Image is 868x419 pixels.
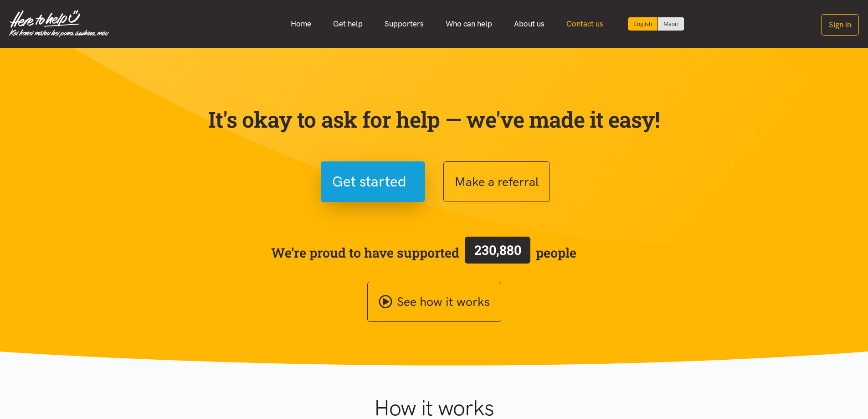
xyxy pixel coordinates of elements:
[459,235,536,270] a: 230,880
[503,14,555,34] a: About us
[206,106,662,133] p: It's okay to ask for help — we've made it easy!
[374,14,435,34] a: Supporters
[280,14,322,34] a: Home
[555,14,614,34] a: Contact us
[474,241,521,259] span: 230,880
[332,170,406,193] span: Get started
[628,17,658,31] div: Current language
[628,17,684,31] div: Language toggle
[322,14,374,34] a: Get help
[271,235,576,270] span: We’re proud to have supported people
[435,14,503,34] a: Who can help
[443,161,550,202] button: Make a referral
[321,161,425,202] button: Get started
[658,17,684,31] a: Switch to Te Reo Māori
[821,14,859,36] button: Sign in
[367,282,501,322] a: See how it works
[9,10,109,37] img: Home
